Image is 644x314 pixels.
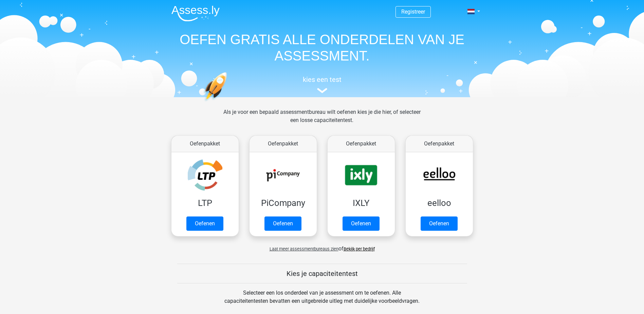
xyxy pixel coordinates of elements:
[177,269,467,278] h5: Kies je capaciteitentest
[401,8,425,15] a: Registreer
[171,5,220,21] img: Assessly
[270,246,338,251] span: Laat meer assessmentbureaus zien
[421,216,458,231] a: Oefenen
[203,72,253,134] img: oefenen
[264,216,301,231] a: Oefenen
[317,88,327,93] img: assessment
[343,216,380,231] a: Oefenen
[186,216,223,231] a: Oefenen
[166,239,478,253] div: of
[166,31,478,64] h1: OEFEN GRATIS ALLE ONDERDELEN VAN JE ASSESSMENT.
[166,75,478,93] a: kies een test
[344,246,375,251] a: Bekijk per bedrijf
[218,108,426,133] div: Als je voor een bepaald assessmentbureau wilt oefenen kies je die hier, of selecteer een losse ca...
[166,75,478,84] h5: kies een test
[218,289,426,313] div: Selecteer een los onderdeel van je assessment om te oefenen. Alle capaciteitentesten bevatten een...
